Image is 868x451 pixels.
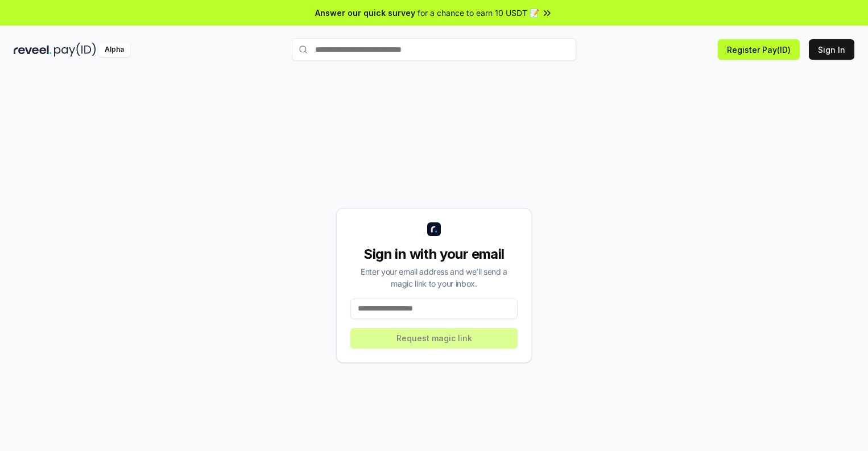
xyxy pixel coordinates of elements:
button: Sign In [809,39,854,60]
img: logo_small [427,222,441,236]
div: Alpha [98,43,130,57]
div: Enter your email address and we’ll send a magic link to your inbox. [350,266,518,289]
span: for a chance to earn 10 USDT 📝 [418,7,539,19]
img: pay_id [54,43,96,57]
img: reveel_dark [14,43,52,57]
button: Register Pay(ID) [718,39,800,60]
span: Answer our quick survey [315,7,415,19]
div: Sign in with your email [350,245,518,263]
